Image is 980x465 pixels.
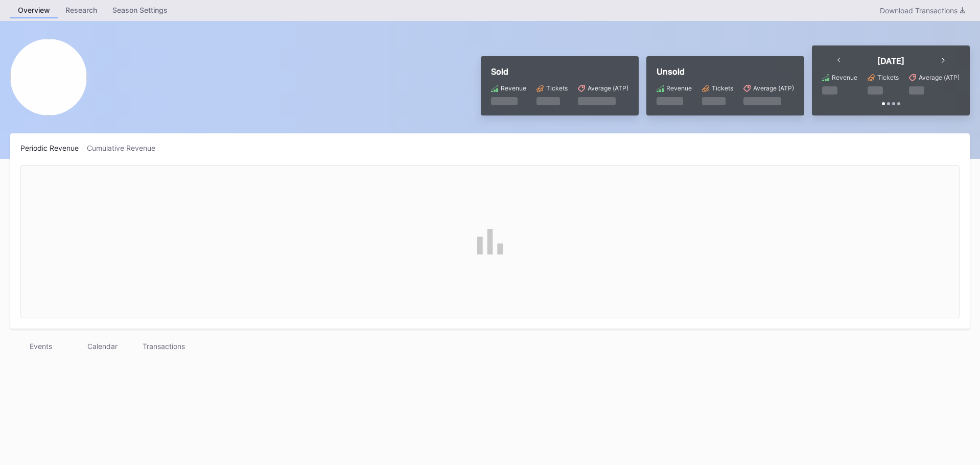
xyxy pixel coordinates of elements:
div: Revenue [832,74,857,81]
div: Tickets [877,74,899,81]
div: Revenue [501,84,526,92]
div: Transactions [133,339,194,354]
div: Sold [491,66,628,77]
div: Average (ATP) [919,74,960,81]
div: Research [58,3,105,17]
div: Periodic Revenue [20,144,87,152]
div: Tickets [712,84,733,92]
div: Tickets [546,84,568,92]
div: Revenue [666,84,692,92]
div: Cumulative Revenue [87,144,164,152]
a: Research [58,3,105,18]
div: Unsold [657,66,794,77]
div: Events [10,339,72,354]
a: Overview [10,3,58,18]
div: Download Transactions [880,6,965,15]
div: Season Settings [105,3,175,17]
div: Calendar [72,339,133,354]
a: Season Settings [105,3,175,18]
button: Download Transactions [875,4,970,17]
div: Average (ATP) [588,84,628,92]
div: Average (ATP) [753,84,794,92]
div: [DATE] [877,56,904,66]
